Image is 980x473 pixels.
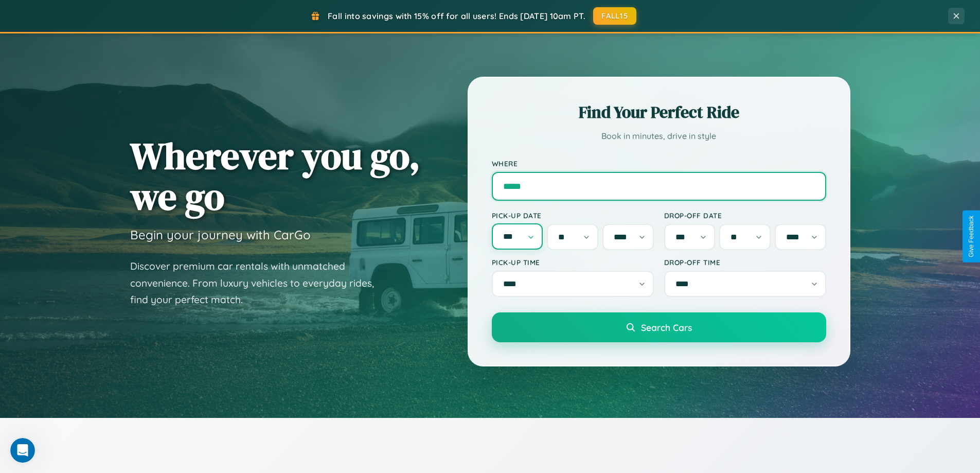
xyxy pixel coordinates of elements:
[492,211,654,220] label: Pick-up Date
[130,258,387,308] p: Discover premium car rentals with unmatched convenience. From luxury vehicles to everyday rides, ...
[328,11,585,21] span: Fall into savings with 15% off for all users! Ends [DATE] 10am PT.
[593,7,636,25] button: FALL15
[130,135,420,217] h1: Wherever you go, we go
[492,101,826,124] h2: Find Your Perfect Ride
[130,227,311,242] h3: Begin your journey with CarGo
[968,216,975,257] div: Give Feedback
[641,322,692,333] span: Search Cars
[492,258,654,267] label: Pick-up Time
[664,211,826,220] label: Drop-off Date
[664,258,826,267] label: Drop-off Time
[10,438,35,463] iframe: Intercom live chat
[492,129,826,144] p: Book in minutes, drive in style
[492,312,826,342] button: Search Cars
[492,159,826,168] label: Where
